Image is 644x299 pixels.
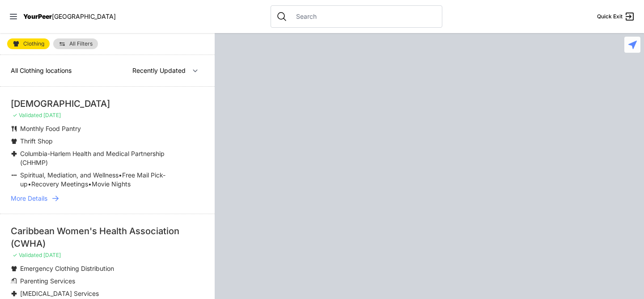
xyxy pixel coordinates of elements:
[11,97,204,110] div: [DEMOGRAPHIC_DATA]
[20,265,114,272] span: Emergency Clothing Distribution
[20,277,75,285] span: Parenting Services
[69,41,93,46] span: All Filters
[7,38,50,49] a: Clothing
[88,180,92,188] span: •
[23,41,44,46] span: Clothing
[92,180,131,188] span: Movie Nights
[23,13,52,20] span: YourPeer
[20,125,81,132] span: Monthly Food Pantry
[43,252,61,258] span: [DATE]
[11,225,204,250] div: Caribbean Women's Health Association (CWHA)
[13,252,42,258] span: ✓ Validated
[53,38,98,49] a: All Filters
[20,290,99,297] span: [MEDICAL_DATA] Services
[11,194,204,203] a: More Details
[291,12,436,21] input: Search
[28,180,31,188] span: •
[52,13,116,20] span: [GEOGRAPHIC_DATA]
[13,112,42,118] span: ✓ Validated
[20,171,119,179] span: Spiritual, Mediation, and Wellness
[31,180,88,188] span: Recovery Meetings
[597,13,623,20] span: Quick Exit
[11,194,47,203] span: More Details
[20,150,165,166] span: Columbia-Harlem Health and Medical Partnership (CHHMP)
[23,14,116,19] a: YourPeer[GEOGRAPHIC_DATA]
[597,11,635,22] a: Quick Exit
[11,67,72,74] span: All Clothing locations
[20,137,53,145] span: Thrift Shop
[43,112,61,118] span: [DATE]
[119,171,122,179] span: •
